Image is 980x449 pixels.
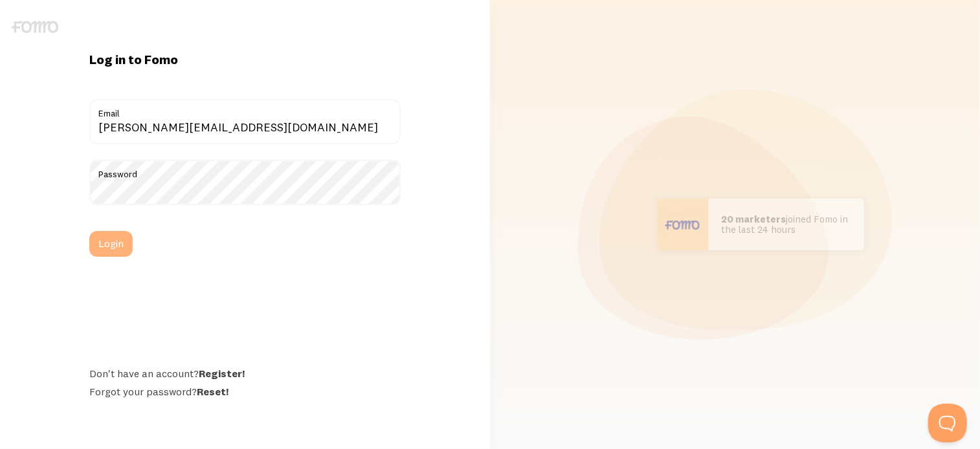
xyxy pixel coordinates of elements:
p: joined Fomo in the last 24 hours [722,214,851,235]
h1: Log in to Fomo [89,51,401,68]
div: Don't have an account? [89,367,401,380]
label: Password [89,160,401,182]
a: Reset! [197,385,228,398]
img: User avatar [657,199,709,250]
img: fomo-logo-gray-b99e0e8ada9f9040e2984d0d95b3b12da0074ffd48d1e5cb62ac37fc77b0b268.svg [12,21,58,33]
label: Email [89,99,401,121]
a: Register! [199,367,245,380]
div: Forgot your password? [89,385,401,398]
button: Login [89,231,133,257]
b: 20 marketers [722,213,786,225]
iframe: Help Scout Beacon - Open [928,404,967,443]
